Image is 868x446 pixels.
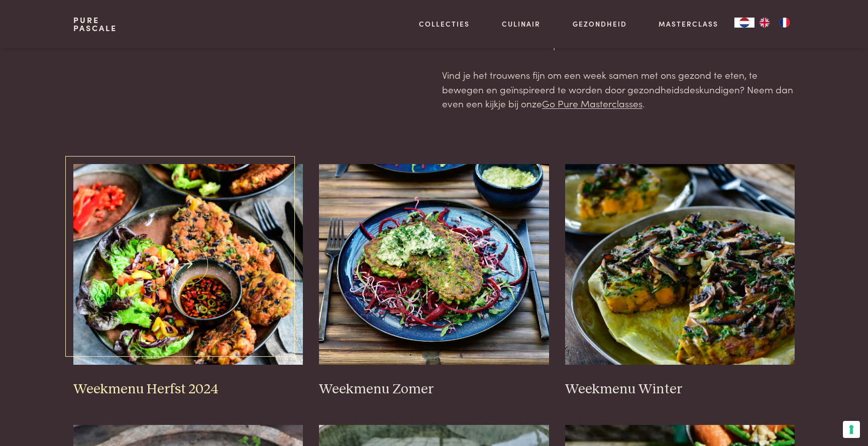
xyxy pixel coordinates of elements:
a: PurePascale [73,16,117,32]
p: Vind je het trouwens fijn om een week samen met ons gezond te eten, te bewegen en geïnspireerd te... [442,68,795,111]
a: Culinair [502,19,540,29]
img: Weekmenu Zomer [319,164,549,365]
a: EN [754,18,775,28]
img: Weekmenu Winter [565,164,795,365]
button: Uw voorkeuren voor toestemming voor trackingtechnologieën [843,421,860,438]
a: FR [775,18,795,28]
h3: Weekmenu Zomer [319,381,549,398]
div: Language [734,18,754,28]
h3: Weekmenu Herfst 2024 [73,381,303,398]
a: NL [734,18,754,28]
h3: Weekmenu Winter [565,381,795,398]
a: Weekmenu Herfst 2024 Weekmenu Herfst 2024 [73,164,303,398]
img: Weekmenu Herfst 2024 [73,164,303,365]
aside: Language selected: Nederlands [734,18,795,28]
ul: Language list [754,18,795,28]
a: Weekmenu Winter Weekmenu Winter [565,164,795,398]
a: Collecties [419,19,470,29]
a: Weekmenu Zomer Weekmenu Zomer [319,164,549,398]
a: Go Pure Masterclasses [542,96,642,110]
a: Gezondheid [573,19,627,29]
a: Masterclass [659,19,718,29]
